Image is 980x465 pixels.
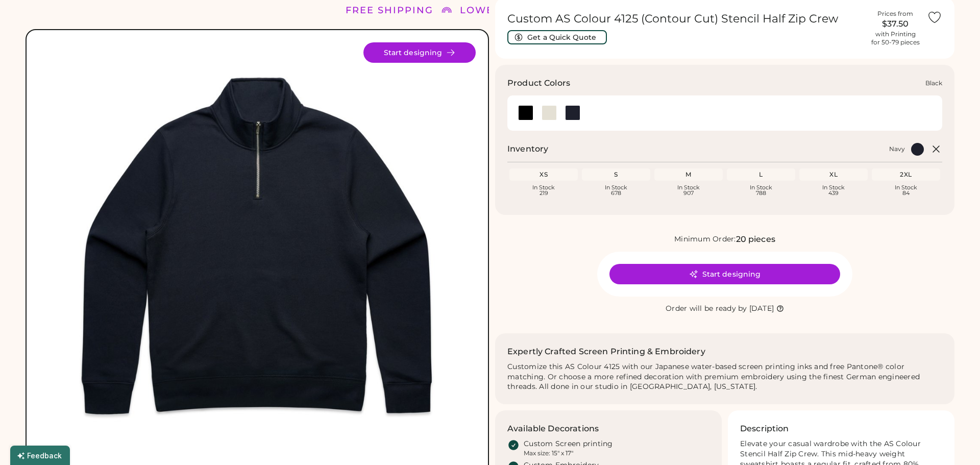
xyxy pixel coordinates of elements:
[524,449,573,457] div: Max size: 15" x 17"
[507,77,570,89] h3: Product Colors
[666,304,747,314] div: Order will be ready by
[524,439,613,449] div: Custom Screen printing
[346,4,433,17] div: FREE SHIPPING
[656,170,721,179] div: M
[801,170,866,179] div: XL
[874,185,938,196] div: In Stock 84
[507,12,864,26] h1: Custom AS Colour 4125 (Contour Cut) Stencil Half Zip Crew
[656,185,721,196] div: In Stock 907
[507,346,705,358] h2: Expertly Crafted Screen Printing & Embroidery
[674,234,736,244] div: Minimum Order:
[729,170,793,179] div: L
[801,185,866,196] div: In Stock 439
[870,18,921,30] div: $37.50
[729,185,793,196] div: In Stock 788
[507,143,548,155] h2: Inventory
[609,264,840,284] button: Start designing
[460,4,563,17] div: LOWER 48 STATES
[363,42,476,63] button: Start designing
[584,170,648,179] div: S
[749,304,774,314] div: [DATE]
[511,185,576,196] div: In Stock 219
[507,362,942,393] div: Customize this AS Colour 4125 with our Japanese water-based screen printing inks and free Pantone...
[871,30,920,46] div: with Printing for 50-79 pieces
[507,30,607,44] button: Get a Quick Quote
[507,423,599,435] h3: Available Decorations
[736,233,775,246] div: 20 pieces
[584,185,648,196] div: In Stock 678
[740,423,789,435] h3: Description
[877,10,913,18] div: Prices from
[511,170,576,179] div: XS
[889,145,905,153] div: Navy
[932,419,975,463] iframe: Front Chat
[925,79,942,87] div: Black
[874,170,938,179] div: 2XL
